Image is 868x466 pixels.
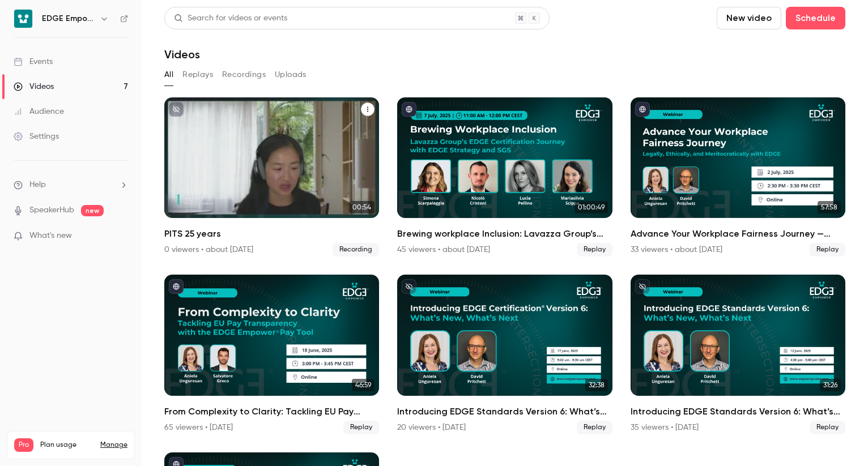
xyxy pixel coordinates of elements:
button: Schedule [786,7,845,29]
h2: Introducing EDGE Standards Version 6: What’s New, What’s Next [631,405,845,418]
div: 20 viewers • [DATE] [397,422,466,433]
span: Pro [14,438,33,452]
li: From Complexity to Clarity: Tackling EU Pay Transparency with the EDGE Empower Pay Tool [164,275,379,434]
span: Replay [810,421,845,434]
span: Help [29,179,46,191]
span: Plan usage [40,441,93,450]
li: Advance Your Workplace Fairness Journey — Legally, Ethically, and Meritocratically with EDGE [631,97,845,256]
span: What's new [29,230,72,242]
span: Recording [333,243,379,256]
div: Events [14,56,53,67]
button: unpublished [635,279,650,294]
section: Videos [164,7,845,459]
h6: EDGE Empower [42,13,95,24]
div: 45 viewers • about [DATE] [397,244,490,255]
div: 35 viewers • [DATE] [631,422,699,433]
span: 01:00:49 [575,201,608,213]
button: published [635,102,650,117]
button: unpublished [169,102,184,117]
span: Replay [577,243,612,256]
button: published [402,102,416,117]
button: unpublished [402,279,416,294]
a: 01:00:49Brewing workplace Inclusion: Lavazza Group’s EDGE Certification Journey with EDGE Strateg... [397,97,612,256]
div: Search for videos or events [174,12,287,24]
button: New video [717,7,781,29]
div: 0 viewers • about [DATE] [164,244,253,255]
div: Videos [14,81,54,92]
li: Brewing workplace Inclusion: Lavazza Group’s EDGE Certification Journey with EDGE Strategy and SGS [397,97,612,256]
a: Manage [100,441,127,450]
button: published [169,279,184,294]
a: 32:38Introducing EDGE Standards Version 6: What’s New, What’s Next20 viewers • [DATE]Replay [397,275,612,434]
span: Replay [810,243,845,256]
li: help-dropdown-opener [14,179,128,191]
h1: Videos [164,48,200,61]
span: Replay [343,421,379,434]
a: 57:58Advance Your Workplace Fairness Journey — Legally, Ethically, and Meritocratically with EDGE... [631,97,845,256]
div: 33 viewers • about [DATE] [631,244,722,255]
span: Replay [577,421,612,434]
span: 32:38 [585,379,608,391]
h2: From Complexity to Clarity: Tackling EU Pay Transparency with the EDGE Empower Pay Tool [164,405,379,418]
span: 31:26 [820,379,841,391]
a: SpeakerHub [29,204,74,216]
li: PITS 25 years [164,97,379,256]
h2: Brewing workplace Inclusion: Lavazza Group’s EDGE Certification Journey with EDGE Strategy and SGS [397,227,612,241]
span: new [81,205,104,216]
h2: PITS 25 years [164,227,379,241]
h2: Advance Your Workplace Fairness Journey — Legally, Ethically, and Meritocratically with EDGE [631,227,845,241]
a: 46:59From Complexity to Clarity: Tackling EU Pay Transparency with the EDGE Empower Pay Tool65 vi... [164,275,379,434]
button: All [164,66,173,84]
a: 31:26Introducing EDGE Standards Version 6: What’s New, What’s Next35 viewers • [DATE]Replay [631,275,845,434]
div: Audience [14,106,64,117]
button: Recordings [222,66,266,84]
div: 65 viewers • [DATE] [164,422,233,433]
img: EDGE Empower [14,10,32,28]
li: Introducing EDGE Standards Version 6: What’s New, What’s Next [631,275,845,434]
span: 46:59 [352,379,375,391]
h2: Introducing EDGE Standards Version 6: What’s New, What’s Next [397,405,612,418]
a: 00:54PITS 25 years0 viewers • about [DATE]Recording [164,97,379,256]
span: 00:54 [349,201,375,213]
button: Uploads [275,66,307,84]
span: 57:58 [818,201,841,213]
button: Replays [182,66,213,84]
div: Settings [14,131,59,142]
li: Introducing EDGE Standards Version 6: What’s New, What’s Next [397,275,612,434]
